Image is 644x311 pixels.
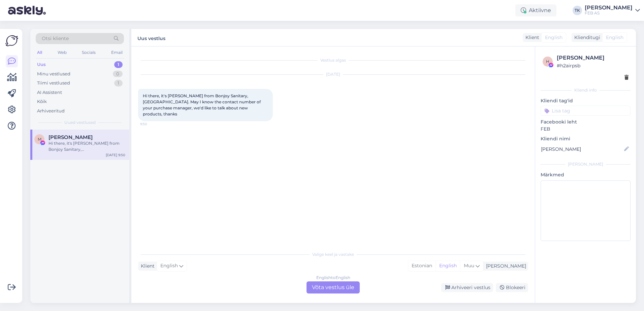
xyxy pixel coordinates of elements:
div: [PERSON_NAME] [557,54,629,62]
p: Kliendi tag'id [541,97,631,104]
span: M [38,137,41,142]
span: English [545,34,562,41]
div: All [36,48,43,57]
div: Valige keel ja vastake [138,251,528,257]
div: Klient [523,34,539,41]
div: [DATE] 9:50 [106,152,125,158]
div: Uus [37,61,46,68]
input: Lisa tag [541,106,631,116]
div: Vestlus algas [138,57,528,63]
div: # h2airpsb [557,62,629,69]
div: 1 [114,61,123,68]
span: 9:50 [140,122,165,127]
div: AI Assistent [37,89,62,96]
div: Klient [138,263,155,270]
div: [PERSON_NAME] [483,263,526,270]
span: Uued vestlused [64,119,96,126]
div: [PERSON_NAME] [585,5,633,10]
span: Hi there, it's [PERSON_NAME] from Bonjoy Sanitary, [GEOGRAPHIC_DATA]. May I know the contact numb... [143,93,262,116]
div: Arhiveeri vestlus [441,283,493,292]
span: Muu [464,263,474,269]
div: TK [573,6,582,15]
a: [PERSON_NAME]FEB AS [585,5,640,16]
span: Otsi kliente [42,35,69,42]
div: Web [56,48,68,57]
div: Kõik [37,98,47,105]
div: Estonian [408,261,436,271]
div: [PERSON_NAME] [541,161,631,167]
span: Malcolm Pan [49,134,93,140]
input: Lisa nimi [541,145,623,153]
div: Arhiveeritud [37,108,65,114]
div: Blokeeri [496,283,528,292]
div: Võta vestlus üle [307,281,360,293]
div: Socials [80,48,97,57]
div: 1 [114,80,123,87]
p: Märkmed [541,171,631,178]
div: [DATE] [138,71,528,77]
span: English [160,262,178,270]
div: Minu vestlused [37,71,70,77]
div: Hi there, it's [PERSON_NAME] from Bonjoy Sanitary, [GEOGRAPHIC_DATA]. May I know the contact numb... [49,140,125,152]
p: FEB [541,126,631,133]
p: Facebooki leht [541,118,631,126]
label: Uus vestlus [137,33,165,42]
span: h [546,59,549,64]
div: Kliendi info [541,87,631,93]
div: Aktiivne [515,4,556,16]
img: Askly Logo [5,34,18,47]
p: Kliendi nimi [541,135,631,142]
div: Klienditugi [572,34,600,41]
div: FEB AS [585,10,633,16]
div: Email [110,48,124,57]
div: 0 [113,71,123,77]
div: English to English [316,275,350,281]
div: Tiimi vestlused [37,80,70,87]
span: English [606,34,623,41]
div: English [436,261,460,271]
